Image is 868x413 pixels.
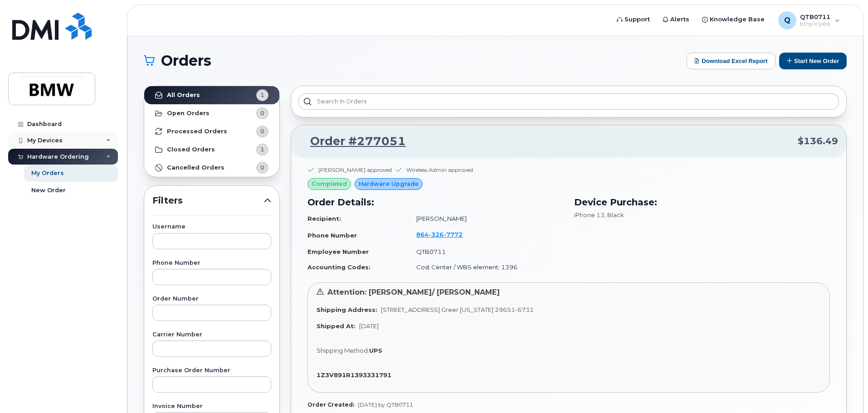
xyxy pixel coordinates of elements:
[312,180,347,188] span: completed
[317,371,395,379] a: 1Z3V891R1393331791
[260,145,264,154] span: 1
[307,215,341,222] strong: Recipient:
[144,159,279,177] a: Cancelled Orders0
[152,332,271,338] label: Carrier Number
[167,110,210,117] strong: Open Orders
[152,296,271,302] label: Order Number
[317,371,391,379] strong: 1Z3V891R1393331791
[687,53,775,69] button: Download Excel Report
[307,401,354,408] strong: Order Created:
[429,231,444,238] span: 326
[574,211,605,219] span: iPhone 13
[574,195,830,209] h3: Device Purchase:
[144,122,279,141] a: Processed Orders0
[167,146,215,153] strong: Closed Orders
[167,128,227,135] strong: Processed Orders
[359,322,379,330] span: [DATE]
[144,141,279,159] a: Closed Orders1
[359,180,419,188] span: Hardware Upgrade
[317,322,356,330] strong: Shipped At:
[307,248,369,255] strong: Employee Number
[260,91,264,99] span: 1
[260,127,264,136] span: 0
[152,194,264,207] span: Filters
[152,224,271,230] label: Username
[260,109,264,117] span: 0
[829,374,861,406] iframe: Messenger Launcher
[317,306,377,313] strong: Shipping Address:
[161,54,211,68] span: Orders
[152,403,271,409] label: Invoice Number
[144,104,279,122] a: Open Orders0
[167,164,224,171] strong: Cancelled Orders
[408,244,563,260] td: QTB0711
[144,86,279,104] a: All Orders1
[369,347,382,354] strong: UPS
[779,53,847,69] button: Start New Order
[408,211,563,227] td: [PERSON_NAME]
[416,231,473,238] a: 8643267772
[605,211,624,219] span: , Black
[798,135,838,148] span: $136.49
[152,368,271,374] label: Purchase Order Number
[416,231,463,238] span: 864
[381,306,534,313] span: [STREET_ADDRESS] Greer [US_STATE] 29651-6731
[408,259,563,275] td: Cost Center / WBS element: 1396
[317,347,369,354] span: Shipping Method:
[327,288,500,296] span: Attention: [PERSON_NAME]/ [PERSON_NAME]
[307,195,563,209] h3: Order Details:
[307,232,357,239] strong: Phone Number
[358,401,413,408] span: [DATE] by QTB0711
[152,260,271,266] label: Phone Number
[406,166,473,174] div: Wireless Admin approved
[260,163,264,172] span: 0
[299,133,406,150] a: Order #277051
[444,231,463,238] span: 7772
[318,166,392,174] div: [PERSON_NAME] approved
[298,93,839,110] input: Search in orders
[167,92,200,99] strong: All Orders
[307,263,371,271] strong: Accounting Codes:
